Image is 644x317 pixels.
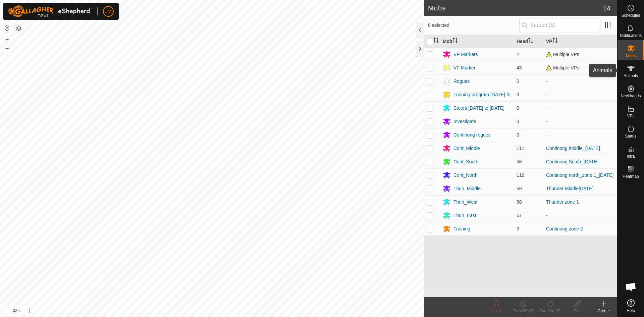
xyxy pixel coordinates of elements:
div: Turn Off VP [510,308,537,314]
th: VP [543,35,617,48]
div: Cont_Middle [453,145,480,152]
span: 0 selected [428,22,519,29]
div: Training [453,225,470,232]
a: Continong middle_[DATE] [546,146,600,151]
a: Thunder zone 1 [546,199,579,205]
td: - [543,209,617,222]
span: 14 [603,3,610,13]
span: Infra [627,154,635,158]
span: Mobs [626,54,636,58]
span: 119 [517,172,524,178]
div: VP Markers [453,51,478,58]
div: Investigate [453,118,476,125]
div: Thun_West [453,199,477,206]
p-sorticon: Activate to sort [552,39,558,44]
span: 0 [517,92,519,97]
p-sorticon: Activate to sort [433,39,439,44]
span: 58 [517,159,522,164]
div: Create [590,308,617,314]
td: - [543,128,617,142]
span: Help [627,309,635,313]
span: Multiple VPs [546,52,579,57]
a: Continong north_zone 1_[DATE] [546,172,613,178]
span: 0 [517,132,519,138]
h2: Mobs [428,4,603,12]
span: Neckbands [621,94,641,98]
div: Turn On VP [537,308,563,314]
div: Cont_North [453,172,478,179]
td: - [543,88,617,101]
div: Cont_South [453,158,478,165]
span: Notifications [620,34,642,38]
button: + [3,35,11,43]
span: Delete [491,309,502,313]
td: - [543,115,617,128]
div: Rogues [453,78,470,85]
div: Steers [DATE] to [DATE] [453,105,504,112]
div: Thun_East [453,212,476,219]
th: Head [514,35,543,48]
button: – [3,44,11,52]
span: JM [105,8,112,15]
input: Search (S) [519,18,600,32]
span: Animals [624,74,638,78]
span: 0 [517,105,519,111]
td: - [543,74,617,88]
a: Help [618,297,644,315]
span: 43 [517,65,522,70]
span: 0 [517,78,519,84]
td: - [543,101,617,115]
div: VF Marker [453,64,475,71]
div: Training program [DATE] fe [453,91,511,98]
div: Edit [563,308,590,314]
a: Continong zone 2 [546,226,583,231]
span: 0 [517,119,519,124]
button: Map Layers [15,24,23,33]
p-sorticon: Activate to sort [528,39,533,44]
a: Contact Us [219,308,238,314]
span: VPs [627,114,634,118]
div: Continong rogues [453,131,491,139]
span: Schedules [621,13,640,17]
span: 68 [517,199,522,205]
span: Heatmap [623,174,639,178]
button: Reset Map [3,24,11,32]
span: 3 [517,226,519,231]
span: 2 [517,52,519,57]
a: Thunder Middle[DATE] [546,186,593,191]
span: 57 [517,213,522,218]
span: 59 [517,186,522,191]
p-sorticon: Activate to sort [452,39,458,44]
span: Status [625,134,636,138]
a: Continong South_[DATE] [546,159,598,164]
a: Privacy Policy [185,308,211,314]
th: Mob [440,35,514,48]
span: Multiple VPs [546,65,579,70]
img: Gallagher Logo [8,5,92,17]
div: Thun_Middle [453,185,481,192]
div: Open chat [621,277,641,297]
span: 111 [517,146,524,151]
